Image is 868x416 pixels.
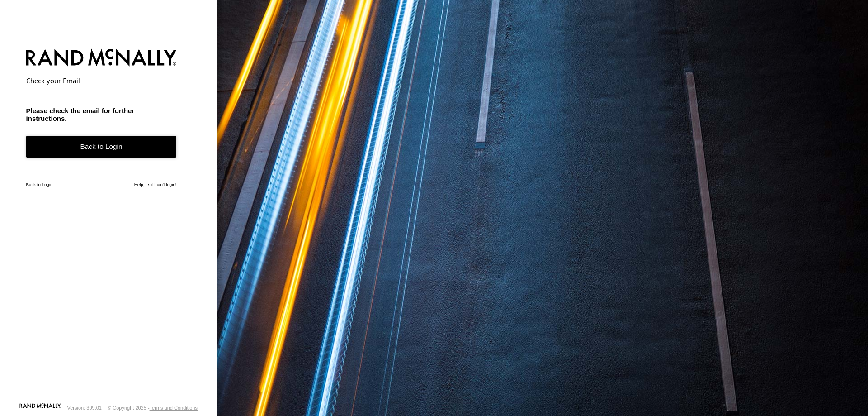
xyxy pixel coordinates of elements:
h3: Please check the email for further instructions. [26,107,177,122]
h2: Check your Email [26,76,177,85]
img: Rand McNally [26,47,177,70]
a: Help, I still can't login! [134,182,177,187]
a: Terms and Conditions [150,405,198,411]
a: Back to Login [26,182,53,187]
div: © Copyright 2025 - [108,405,198,411]
a: Back to Login [26,136,177,158]
a: Visit our Website [19,403,61,412]
div: Version: 309.01 [67,405,102,411]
